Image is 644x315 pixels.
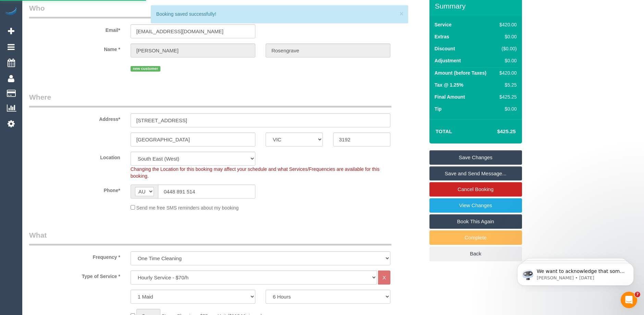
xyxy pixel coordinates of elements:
[158,185,255,199] input: Phone*
[429,150,522,165] a: Save Changes
[429,198,522,213] a: View Changes
[435,45,455,52] label: Discount
[497,57,517,64] div: $0.00
[435,81,463,88] label: Tax @ 1.25%
[136,205,239,211] span: Send me free SMS reminders about my booking
[24,185,125,194] label: Phone*
[435,2,519,10] h3: Summary
[635,292,640,297] span: 7
[476,129,515,135] h4: $425.25
[24,113,125,123] label: Address*
[436,128,452,134] strong: Total
[435,93,465,100] label: Final Amount
[29,92,391,108] legend: Where
[24,24,125,34] label: Email*
[156,11,403,17] div: Booking saved successfully!
[497,70,517,76] div: $420.00
[435,70,486,76] label: Amount (before Taxes)
[497,45,517,52] div: ($0.00)
[131,24,255,38] input: Email*
[429,182,522,197] a: Cancel Booking
[24,270,125,280] label: Type of Service *
[24,43,125,53] label: Name *
[435,105,442,112] label: Tip
[399,10,403,17] button: ×
[497,21,517,28] div: $420.00
[4,7,18,16] img: Automaid Logo
[266,43,390,58] input: Last Name*
[30,20,118,114] span: We want to acknowledge that some users may be experiencing lag or slower performance in our softw...
[497,105,517,112] div: $0.00
[507,249,644,297] iframe: Intercom notifications message
[29,3,391,18] legend: Who
[24,152,125,161] label: Location
[497,93,517,100] div: $425.25
[497,81,517,88] div: $5.25
[24,251,125,261] label: Frequency *
[429,247,522,261] a: Back
[621,292,637,308] iframe: Intercom live chat
[29,230,391,245] legend: What
[131,43,255,58] input: First Name*
[435,33,449,40] label: Extras
[333,133,390,147] input: Post Code*
[131,133,255,147] input: Suburb*
[429,214,522,229] a: Book This Again
[497,33,517,40] div: $0.00
[131,166,380,179] span: Changing the Location for this booking may affect your schedule and what Services/Frequencies are...
[429,166,522,181] a: Save and Send Message...
[435,57,461,64] label: Adjustment
[131,66,160,72] span: new customer
[435,21,452,28] label: Service
[30,26,118,33] p: Message from Ellie, sent 2w ago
